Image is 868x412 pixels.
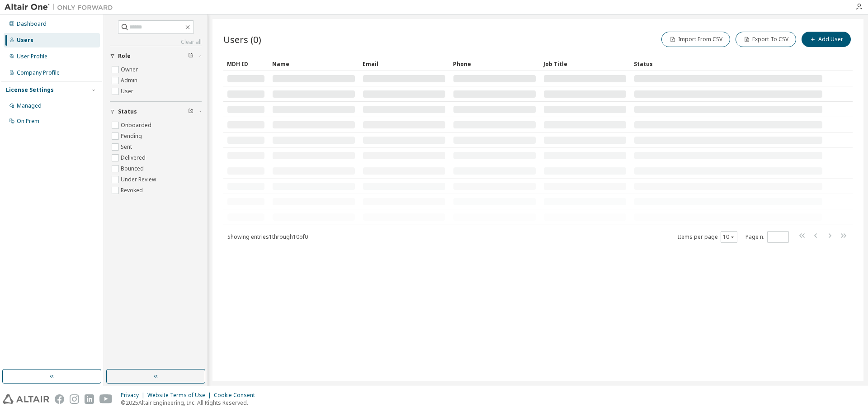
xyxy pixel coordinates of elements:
button: Role [110,46,202,66]
span: Clear filter [188,108,193,115]
label: Pending [121,131,144,142]
button: Import From CSV [661,32,730,47]
div: Dashboard [17,20,47,28]
div: License Settings [6,86,54,94]
span: Clear filter [188,52,193,60]
div: Users [17,37,33,44]
label: Under Review [121,174,158,185]
img: Altair One [5,3,118,12]
div: Phone [453,57,536,71]
img: youtube.svg [99,394,113,404]
button: Export To CSV [736,32,796,47]
img: facebook.svg [55,394,64,404]
span: Users (0) [223,33,261,46]
span: Items per page [678,231,737,243]
label: Onboarded [121,120,153,131]
div: Managed [17,102,42,109]
button: Status [110,102,202,122]
button: Add User [802,32,851,47]
div: Company Profile [17,69,60,76]
span: Role [118,52,131,60]
label: Owner [121,64,140,75]
div: Email [363,57,446,71]
label: Delivered [121,152,147,163]
div: Website Terms of Use [147,392,214,399]
span: Showing entries 1 through 10 of 0 [227,233,308,241]
button: 10 [723,233,735,241]
span: Page n. [745,231,789,243]
label: Admin [121,75,139,86]
div: Status [634,57,823,71]
div: Name [272,57,355,71]
div: User Profile [17,53,47,60]
img: linkedin.svg [85,394,94,404]
div: Job Title [543,57,627,71]
label: Sent [121,142,134,152]
p: © 2025 Altair Engineering, Inc. All Rights Reserved. [121,399,260,407]
div: MDH ID [227,57,265,71]
span: Status [118,108,137,115]
div: Cookie Consent [214,392,260,399]
div: On Prem [17,118,39,125]
label: Revoked [121,185,145,196]
img: instagram.svg [70,394,79,404]
div: Privacy [121,392,147,399]
img: altair_logo.svg [3,394,49,404]
label: Bounced [121,163,146,174]
label: User [121,86,135,97]
a: Clear all [110,38,202,46]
